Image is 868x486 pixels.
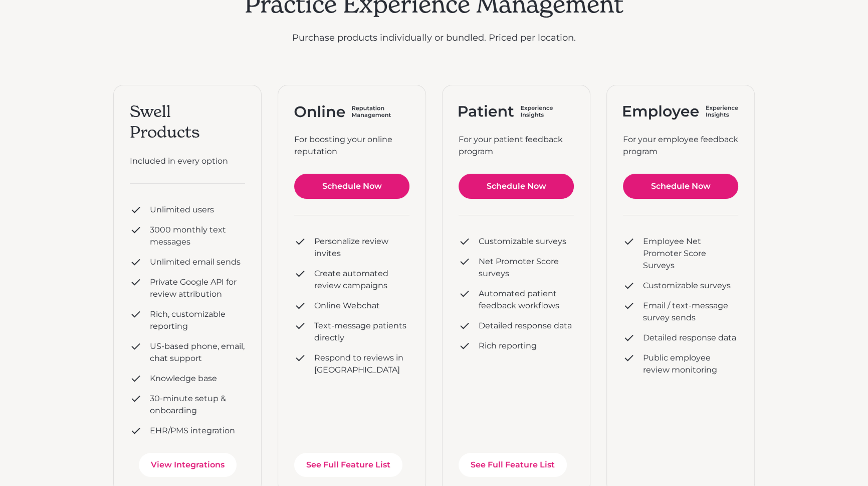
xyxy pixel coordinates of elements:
[643,280,731,292] div: Customizable surveys
[150,340,245,365] div: US-based phone, email, chat support
[643,235,738,272] div: Employee Net Promoter Score Surveys
[150,393,245,417] div: 30-minute setup & onboarding
[479,320,572,332] div: Detailed response data
[479,288,574,312] div: Automated patient feedback workflows
[150,373,217,385] div: Knowledge base
[314,235,409,260] div: Personalize review invites
[643,300,738,324] div: Email / text-message survey sends
[150,256,241,268] div: Unlimited email sends
[459,453,567,477] a: See Full Feature List
[245,31,623,45] p: Purchase products individually or bundled. Priced per location.
[643,332,736,344] div: Detailed response data
[150,224,245,248] div: 3000 monthly text messages
[643,352,738,376] div: Public employee review monitoring
[130,155,245,167] div: Included in every option
[623,134,738,158] div: For your employee feedback program
[479,340,537,352] div: Rich reporting
[459,134,574,158] div: For your patient feedback program
[294,453,402,477] a: See Full Feature List
[314,320,409,344] div: Text-message patients directly
[150,308,245,332] div: Rich, customizable reporting
[314,268,409,292] div: Create automated review campaigns
[294,174,409,199] a: Schedule Now
[479,235,566,248] div: Customizable surveys
[314,352,409,376] div: Respond to reviews in [GEOGRAPHIC_DATA]
[314,300,380,312] div: Online Webchat
[150,425,235,437] div: EHR/PMS integration
[623,174,738,199] a: Schedule Now
[139,453,237,477] a: View Integrations
[150,276,245,300] div: Private Google API for review attribution
[479,256,574,280] div: Net Promoter Score surveys
[459,174,574,199] a: Schedule Now
[150,204,214,216] div: Unlimited users
[130,101,245,143] div: Swell Products
[294,134,409,158] div: For boosting your online reputation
